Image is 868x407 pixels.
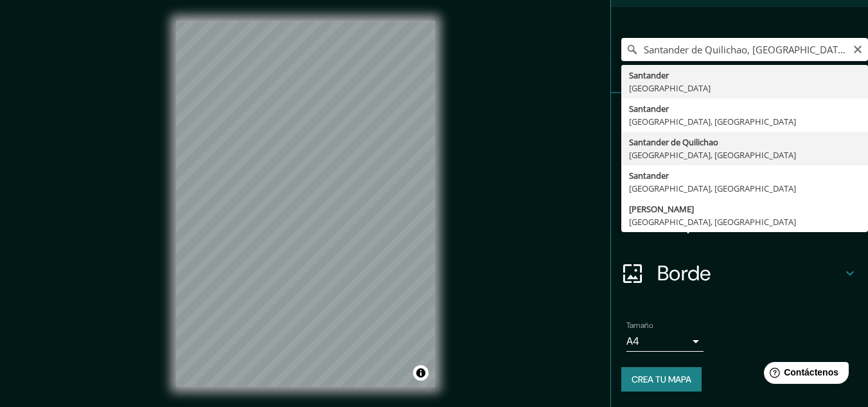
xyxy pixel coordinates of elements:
[853,42,863,55] button: Claro
[629,82,711,94] font: [GEOGRAPHIC_DATA]
[629,69,669,81] font: Santander
[629,116,796,127] font: [GEOGRAPHIC_DATA], [GEOGRAPHIC_DATA]
[611,248,868,299] div: Borde
[176,21,435,387] canvas: Mapa
[611,93,868,145] div: Patas
[621,38,868,61] input: Elige tu ciudad o zona
[629,103,669,114] font: Santander
[629,203,694,215] font: [PERSON_NAME]
[629,170,669,181] font: Santander
[611,196,868,248] div: Disposición
[629,183,796,194] font: [GEOGRAPHIC_DATA], [GEOGRAPHIC_DATA]
[657,260,711,287] font: Borde
[629,149,796,161] font: [GEOGRAPHIC_DATA], [GEOGRAPHIC_DATA]
[621,367,702,392] button: Crea tu mapa
[629,216,796,228] font: [GEOGRAPHIC_DATA], [GEOGRAPHIC_DATA]
[626,331,704,352] div: A4
[632,374,691,385] font: Crea tu mapa
[754,357,854,393] iframe: Lanzador de widgets de ayuda
[611,145,868,196] div: Estilo
[626,320,653,330] font: Tamaño
[413,365,429,381] button: Activar o desactivar atribución
[629,136,718,148] font: Santander de Quilichao
[626,334,639,348] font: A4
